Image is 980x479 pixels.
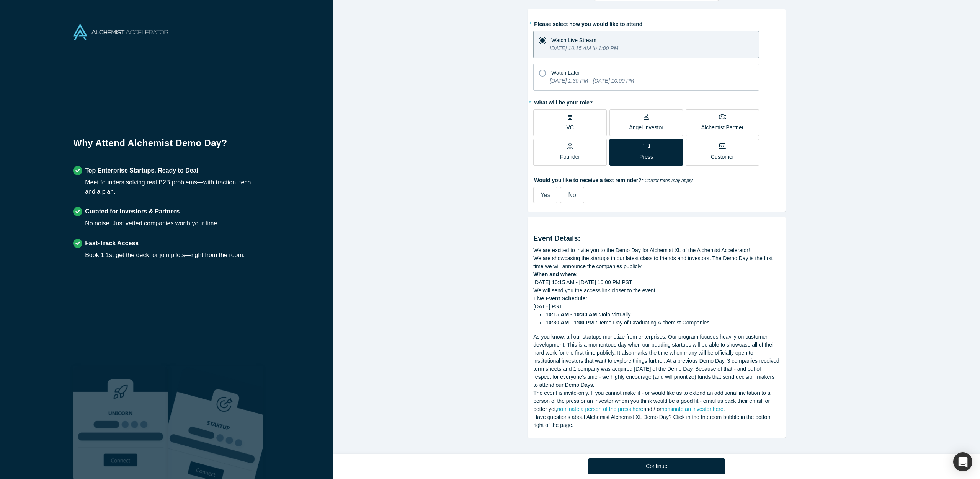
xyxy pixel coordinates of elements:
span: No [568,192,576,198]
img: Alchemist Accelerator Logo [73,24,168,40]
img: Prism AI [168,366,263,479]
div: The event is invite-only. If you cannot make it - or would like us to extend an additional invita... [533,389,780,413]
a: nominate a person of the press here [557,406,643,412]
div: No noise. Just vetted companies worth your time. [85,219,219,228]
label: What will be your role? [533,96,780,107]
strong: Live Event Schedule: [533,295,587,301]
div: We are excited to invite you to the Demo Day for Alchemist XL of the Alchemist Accelerator! [533,246,780,254]
div: Book 1:1s, get the deck, or join pilots—right from the room. [85,251,245,260]
div: [DATE] PST [533,303,780,327]
span: Watch Live Stream [551,37,596,43]
div: We are showcasing the startups in our latest class to friends and investors. The Demo Day is the ... [533,254,780,270]
p: VC [566,124,573,132]
div: We will send you the access link closer to the event. [533,287,780,295]
h1: Why Attend Alchemist Demo Day? [73,136,260,155]
p: Alchemist Partner [701,124,743,132]
div: As you know, all our startups monetize from enterprises. Our program focuses heavily on customer ... [533,333,780,389]
strong: 10:30 AM - 1:00 PM : [546,319,597,326]
a: nominate an investor here [661,406,724,412]
strong: 10:15 AM - 10:30 AM : [546,311,600,318]
li: Demo Day of Graduating Alchemist Companies [546,319,780,327]
img: Robust Technologies [73,366,168,479]
strong: Fast-Track Access [85,240,139,246]
p: Angel Investor [629,124,663,132]
strong: Top Enterprise Startups, Ready to Deal [85,167,198,174]
i: [DATE] 1:30 PM - [DATE] 10:00 PM [550,78,634,84]
i: [DATE] 10:15 AM to 1:00 PM [550,45,618,51]
strong: When and where: [533,271,578,277]
p: Founder [560,153,580,161]
div: [DATE] 10:15 AM - [DATE] 10:00 PM PST [533,279,780,287]
strong: Curated for Investors & Partners [85,208,180,215]
p: Press [639,153,653,161]
p: Customer [711,153,734,161]
em: * Carrier rates may apply [642,178,693,183]
span: Watch Later [551,70,580,76]
button: Continue [588,458,725,474]
div: Meet founders solving real B2B problems—with traction, tech, and a plan. [85,178,260,196]
div: Have questions about Alchemist Alchemist XL Demo Day? Click in the Intercom bubble in the bottom ... [533,413,780,429]
strong: Event Details: [533,235,580,242]
li: Join Virtually [546,311,780,319]
span: Yes [541,192,550,198]
label: Please select how you would like to attend [533,18,780,28]
label: Would you like to receive a text reminder? [533,174,780,184]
